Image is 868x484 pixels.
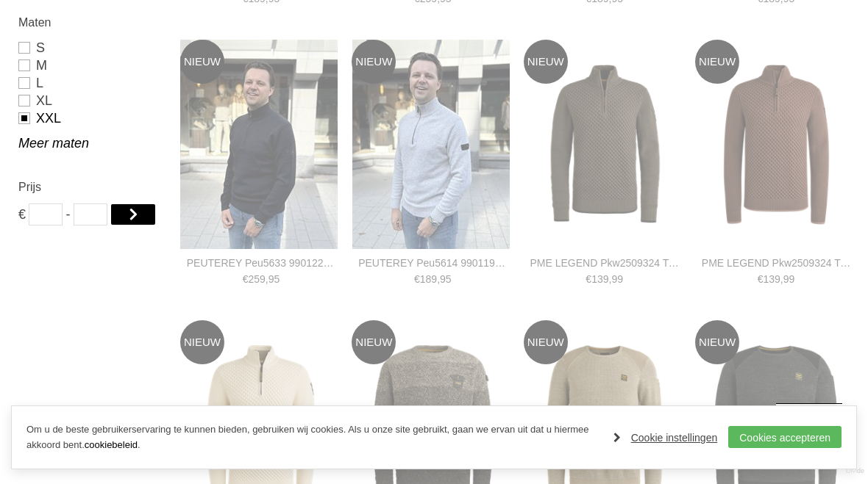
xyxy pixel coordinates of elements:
a: Cookies accepteren [728,426,842,448]
a: XXL [18,109,163,127]
h2: Maten [18,13,163,32]
a: Meer maten [18,134,163,152]
a: Cookie instellingen [613,427,718,449]
h2: Prijs [18,178,163,196]
a: L [18,74,163,92]
p: Om u de beste gebruikerservaring te kunnen bieden, gebruiken wij cookies. Als u onze site gebruik... [26,422,599,453]
a: S [18,39,163,57]
span: - [66,203,71,225]
a: XL [18,92,163,109]
span: € [18,203,26,225]
a: cookiebeleid [85,439,138,450]
a: M [18,57,163,74]
a: Terug naar boven [776,403,842,469]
